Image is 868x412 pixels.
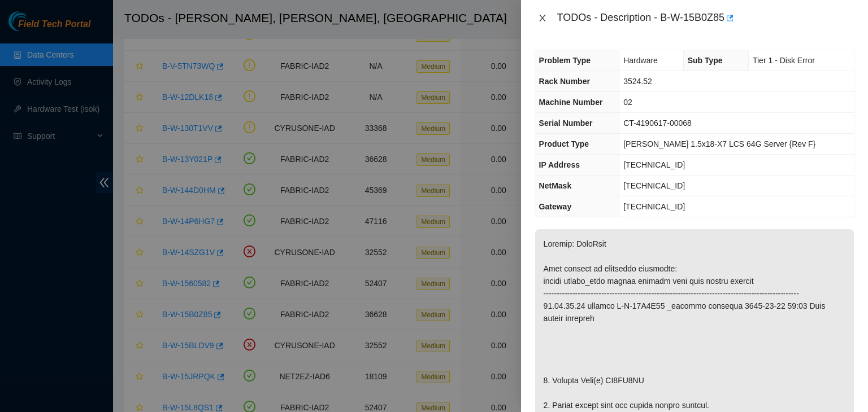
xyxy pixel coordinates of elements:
span: Serial Number [539,119,593,128]
span: Hardware [623,56,658,65]
span: Gateway [539,202,572,211]
div: TODOs - Description - B-W-15B0Z85 [557,9,854,27]
button: Close [535,13,550,24]
span: 02 [623,98,632,107]
span: Problem Type [539,56,591,65]
span: close [538,14,547,23]
span: Tier 1 - Disk Error [753,56,815,65]
span: 3524.52 [623,77,652,86]
span: CT-4190617-00068 [623,119,692,128]
span: [TECHNICAL_ID] [623,181,685,190]
span: [TECHNICAL_ID] [623,160,685,169]
span: Product Type [539,139,589,148]
span: [PERSON_NAME] 1.5x18-X7 LCS 64G Server {Rev F} [623,139,815,148]
span: IP Address [539,160,580,169]
span: [TECHNICAL_ID] [623,202,685,211]
span: Sub Type [688,56,723,65]
span: Machine Number [539,98,603,107]
span: Rack Number [539,77,590,86]
span: NetMask [539,181,572,190]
